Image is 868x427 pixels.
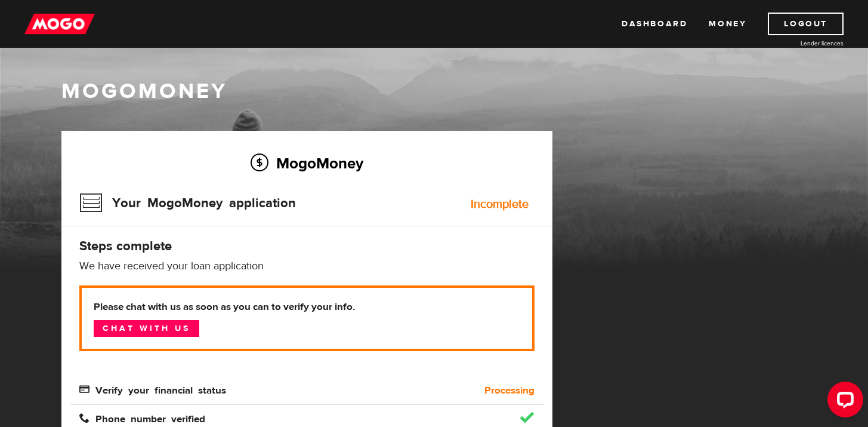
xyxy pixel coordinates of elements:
[818,377,868,427] iframe: LiveChat chat widget
[61,79,807,104] h1: MogoMoney
[79,259,535,274] p: We have received your loan application
[768,13,844,35] a: Logout
[79,188,296,219] h3: Your MogoMoney application
[94,300,520,314] b: Please chat with us as soon as you can to verify your info.
[79,238,535,254] h4: Steps complete
[94,320,199,337] a: Chat with us
[24,13,95,35] img: mogo_logo-11ee424be714fa7cbb0f0f49df9e16ec.png
[79,150,535,176] h2: MogoMoney
[79,413,205,423] span: Phone number verified
[622,13,687,35] a: Dashboard
[484,383,535,398] b: Processing
[79,384,226,394] span: Verify your financial status
[471,198,529,210] div: Incomplete
[754,39,844,48] a: Lender licences
[709,13,746,35] a: Money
